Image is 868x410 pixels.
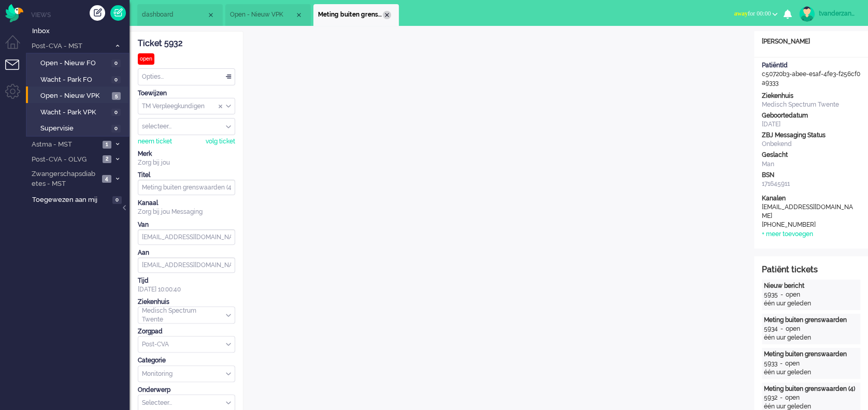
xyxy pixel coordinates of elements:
[102,175,111,183] span: 4
[762,180,860,188] div: 171645911
[110,5,126,21] a: Quick Ticket
[30,57,128,68] a: Open - Nieuw FO 0
[762,151,860,159] div: Geslacht
[785,393,800,402] div: open
[138,327,235,336] div: Zorgpad
[819,8,858,19] div: tvanderzanden
[295,11,303,19] div: Close tab
[5,4,23,22] img: flow_omnibird.svg
[764,333,858,342] div: één uur geleden
[762,100,860,109] div: Medisch Spectrum Twente
[138,38,235,50] div: Ticket 5932
[764,325,778,333] div: 5934
[30,25,129,36] a: Inbox
[786,290,800,299] div: open
[138,298,235,306] div: Ziekenhuis
[30,155,99,165] span: Post-CVA - OLVG
[30,122,128,134] a: Supervisie 0
[138,386,235,394] div: Onderwerp
[138,158,235,167] div: Zorg bij jou
[138,89,235,98] div: Toewijzen
[40,124,109,134] span: Supervisie
[103,155,111,163] span: 2
[762,264,860,276] div: Patiënt tickets
[103,141,111,149] span: 1
[30,140,99,150] span: Astma - MST
[138,137,172,146] div: neem ticket
[785,359,800,368] div: open
[138,208,235,216] div: Zorg bij jou Messaging
[30,90,128,101] a: Open - Nieuw VPK 5
[30,74,128,85] a: Wacht - Park FO 0
[318,10,383,19] span: Meting buiten grenswaarden (4)
[112,92,121,100] span: 5
[778,325,786,333] div: -
[30,194,129,205] a: Toegewezen aan mij 0
[40,91,109,101] span: Open - Nieuw VPK
[111,125,121,133] span: 0
[230,10,295,19] span: Open - Nieuw VPK
[764,359,777,368] div: 5933
[777,359,785,368] div: -
[225,4,311,26] li: View
[754,37,868,46] div: [PERSON_NAME]
[138,276,235,285] div: Tijd
[762,61,860,70] div: PatiëntId
[112,196,122,204] span: 0
[40,75,109,85] span: Wacht - Park FO
[138,118,235,135] div: Assign User
[138,53,154,65] div: open
[142,10,207,19] span: dashboard
[762,131,860,140] div: ZBJ Messaging Status
[728,3,784,26] li: awayfor 00:00
[137,4,223,26] li: Dashboard
[32,195,109,205] span: Toegewezen aan mij
[138,356,235,365] div: Categorie
[5,84,28,107] li: Admin menu
[764,282,858,290] div: Nieuw bericht
[138,171,235,180] div: Titel
[30,169,99,188] span: Zwangerschapsdiabetes - MST
[797,6,858,22] a: tvanderzanden
[138,221,235,229] div: Van
[777,393,785,402] div: -
[30,106,128,118] a: Wacht - Park VPK 0
[762,140,860,149] div: Onbekend
[40,58,109,68] span: Open - Nieuw FO
[5,60,28,83] li: Tickets menu
[754,61,868,87] div: c50720b3-abee-e1af-4fe3-f256cf0a9333
[111,109,121,116] span: 0
[764,316,858,325] div: Meting buiten grenswaarden
[32,26,129,36] span: Inbox
[762,160,860,169] div: Man
[734,10,771,17] span: for 00:00
[31,10,129,19] li: Views
[764,393,777,402] div: 5932
[728,6,784,21] button: awayfor 00:00
[762,221,855,229] div: [PHONE_NUMBER]
[762,92,860,100] div: Ziekenhuis
[762,230,813,239] div: + meer toevoegen
[762,194,860,203] div: Kanalen
[764,385,858,393] div: Meting buiten grenswaarden (4)
[138,248,235,257] div: Aan
[90,5,105,21] div: Creëer ticket
[764,350,858,359] div: Meting buiten grenswaarden
[762,171,860,180] div: BSN
[313,4,399,26] li: 5932
[5,7,23,14] a: Omnidesk
[778,290,786,299] div: -
[4,4,490,22] body: Rich Text Area. Press ALT-0 for help.
[764,290,778,299] div: 5935
[207,11,215,19] div: Close tab
[762,203,855,221] div: [EMAIL_ADDRESS][DOMAIN_NAME]
[5,35,28,58] li: Dashboard menu
[762,120,860,129] div: [DATE]
[138,98,235,115] div: Assign Group
[764,368,858,377] div: één uur geleden
[206,137,235,146] div: volg ticket
[138,150,235,158] div: Merk
[40,108,109,118] span: Wacht - Park VPK
[30,41,110,51] span: Post-CVA - MST
[111,76,121,84] span: 0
